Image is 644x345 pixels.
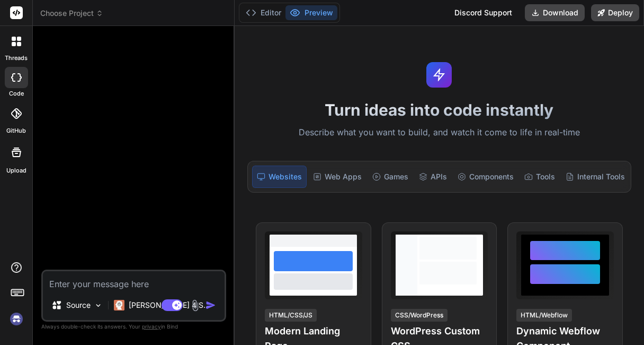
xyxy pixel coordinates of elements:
button: Download [525,4,585,21]
button: Preview [285,5,337,20]
button: Deploy [591,4,639,21]
p: Describe what you want to build, and watch it come to life in real-time [241,126,638,140]
div: Games [368,166,413,188]
label: threads [5,54,28,63]
div: HTML/Webflow [516,309,572,322]
label: code [9,89,24,98]
img: Claude 4 Sonnet [114,300,124,310]
div: Discord Support [448,4,518,21]
img: Pick Models [94,301,103,310]
div: APIs [415,166,451,188]
div: HTML/CSS/JS [265,309,317,322]
button: Editor [241,5,285,20]
div: Websites [252,166,307,188]
p: [PERSON_NAME] 4 S.. [129,300,208,310]
div: CSS/WordPress [391,309,448,322]
div: Web Apps [309,166,366,188]
span: privacy [142,323,161,330]
img: signin [7,310,25,328]
img: icon [205,300,216,310]
div: Tools [520,166,559,188]
p: Source [66,300,91,310]
h1: Turn ideas into code instantly [241,100,638,119]
label: GitHub [6,126,26,135]
div: Components [453,166,518,188]
div: Internal Tools [561,166,629,188]
span: Choose Project [40,8,103,19]
label: Upload [6,166,26,175]
p: Always double-check its answers. Your in Bind [41,322,226,332]
img: attachment [189,299,201,312]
